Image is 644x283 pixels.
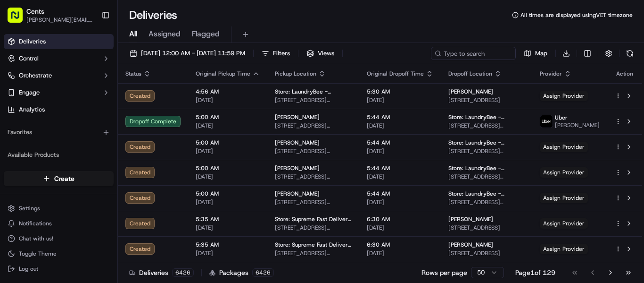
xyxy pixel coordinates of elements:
[275,241,352,249] span: Store: Supreme Fast Delivery Laundromat
[4,4,98,26] button: Cents[PERSON_NAME][EMAIL_ADDRESS][PERSON_NAME][DOMAIN_NAME]
[615,70,635,77] div: Action
[4,125,114,140] div: Favorites
[448,164,525,172] span: Store: LaundryBee - [GEOGRAPHIC_DATA]
[275,249,352,257] span: [STREET_ADDRESS][US_STATE]
[196,190,260,197] span: 5:00 AM
[275,88,352,95] span: Store: LaundryBee - [GEOGRAPHIC_DATA]
[367,139,433,146] span: 5:44 AM
[448,215,493,223] span: [PERSON_NAME]
[196,147,260,155] span: [DATE]
[448,249,525,257] span: [STREET_ADDRESS]
[448,70,492,77] span: Dropoff Location
[367,96,433,104] span: [DATE]
[367,241,433,249] span: 6:30 AM
[275,224,352,232] span: [STREET_ADDRESS][US_STATE]
[367,224,433,232] span: [DATE]
[515,268,555,277] div: Page 1 of 129
[275,70,316,77] span: Pickup Location
[19,71,52,80] span: Orchestrate
[275,139,320,146] span: [PERSON_NAME]
[448,96,525,104] span: [STREET_ADDRESS]
[275,113,320,121] span: [PERSON_NAME]
[141,49,245,58] span: [DATE] 12:00 AM - [DATE] 11:59 PM
[540,193,588,203] span: Assign Provider
[125,70,141,77] span: Status
[623,47,636,60] button: Refresh
[19,235,53,242] span: Chat with us!
[4,217,114,230] button: Notifications
[19,220,52,227] span: Notifications
[172,268,194,277] div: 6426
[19,54,39,63] span: Control
[196,139,260,146] span: 5:00 AM
[19,250,57,257] span: Toggle Theme
[448,241,493,249] span: [PERSON_NAME]
[4,85,114,100] button: Engage
[4,68,114,83] button: Orchestrate
[4,102,114,117] a: Analytics
[4,34,114,49] a: Deliveries
[19,37,46,46] span: Deliveries
[19,88,40,97] span: Engage
[209,268,274,277] div: Packages
[540,218,588,229] span: Assign Provider
[275,147,352,155] span: [STREET_ADDRESS][PERSON_NAME]
[535,49,547,58] span: Map
[275,215,352,223] span: Store: Supreme Fast Delivery Laundromat
[431,47,516,60] input: Type to search
[196,96,260,104] span: [DATE]
[540,70,562,77] span: Provider
[125,47,249,60] button: [DATE] 12:00 AM - [DATE] 11:59 PM
[448,198,525,206] span: [STREET_ADDRESS][PERSON_NAME][US_STATE]
[302,47,339,60] button: Views
[421,268,467,277] p: Rows per page
[196,88,260,95] span: 4:56 AM
[196,249,260,257] span: [DATE]
[275,190,320,197] span: [PERSON_NAME]
[367,88,433,95] span: 5:30 AM
[196,198,260,206] span: [DATE]
[129,8,177,23] h1: Deliveries
[196,113,260,121] span: 5:00 AM
[367,215,433,223] span: 6:30 AM
[367,113,433,121] span: 5:44 AM
[448,122,525,129] span: [STREET_ADDRESS][PERSON_NAME][US_STATE]
[448,88,493,95] span: [PERSON_NAME]
[252,268,274,277] div: 6426
[4,147,114,163] div: Available Products
[367,122,433,129] span: [DATE]
[555,121,600,129] span: [PERSON_NAME]
[129,28,137,40] span: All
[26,7,44,16] button: Cents
[19,105,45,114] span: Analytics
[555,114,568,121] span: Uber
[540,115,553,128] img: uber-new-logo.jpeg
[129,268,194,277] div: Deliveries
[4,247,114,260] button: Toggle Theme
[520,11,633,19] span: All times are displayed using VET timezone
[192,28,220,40] span: Flagged
[196,224,260,232] span: [DATE]
[196,122,260,129] span: [DATE]
[448,173,525,180] span: [STREET_ADDRESS][PERSON_NAME][US_STATE]
[520,47,552,60] button: Map
[4,262,114,275] button: Log out
[275,198,352,206] span: [STREET_ADDRESS][PERSON_NAME]
[367,249,433,257] span: [DATE]
[26,16,94,24] button: [PERSON_NAME][EMAIL_ADDRESS][PERSON_NAME][DOMAIN_NAME]
[275,173,352,180] span: [STREET_ADDRESS][PERSON_NAME]
[4,232,114,245] button: Chat with us!
[367,190,433,197] span: 5:44 AM
[196,173,260,180] span: [DATE]
[275,96,352,104] span: [STREET_ADDRESS][US_STATE]
[4,51,114,66] button: Control
[149,28,181,40] span: Assigned
[196,70,250,77] span: Original Pickup Time
[448,224,525,232] span: [STREET_ADDRESS]
[540,91,588,101] span: Assign Provider
[4,202,114,215] button: Settings
[4,171,114,186] button: Create
[275,122,352,129] span: [STREET_ADDRESS][PERSON_NAME]
[540,244,588,254] span: Assign Provider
